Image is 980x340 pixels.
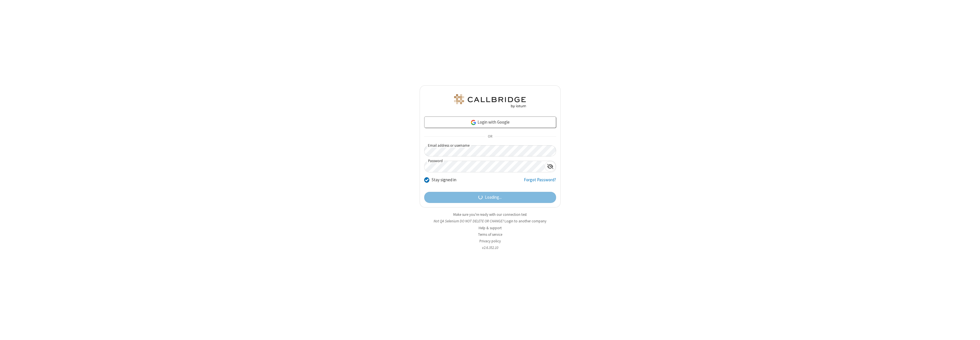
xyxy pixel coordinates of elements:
[524,177,556,188] a: Forgot Password?
[453,94,527,108] img: QA Selenium DO NOT DELETE OR CHANGE
[424,145,556,156] input: Email address or username
[420,218,561,224] li: Not QA Selenium DO NOT DELETE OR CHANGE?
[485,133,495,141] span: OR
[470,119,477,126] img: google-icon.png
[545,161,556,172] div: Show password
[424,192,556,203] button: Loading...
[432,177,456,183] label: Stay signed in
[424,116,556,128] a: Login with Google
[424,161,545,172] input: Password
[478,232,502,237] a: Terms of service
[453,212,527,217] a: Make sure you're ready with our connection test
[485,194,502,201] span: Loading...
[479,226,502,230] a: Help & support
[505,218,546,224] button: Login to another company
[479,239,501,244] a: Privacy policy
[420,245,561,250] li: v2.6.352.10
